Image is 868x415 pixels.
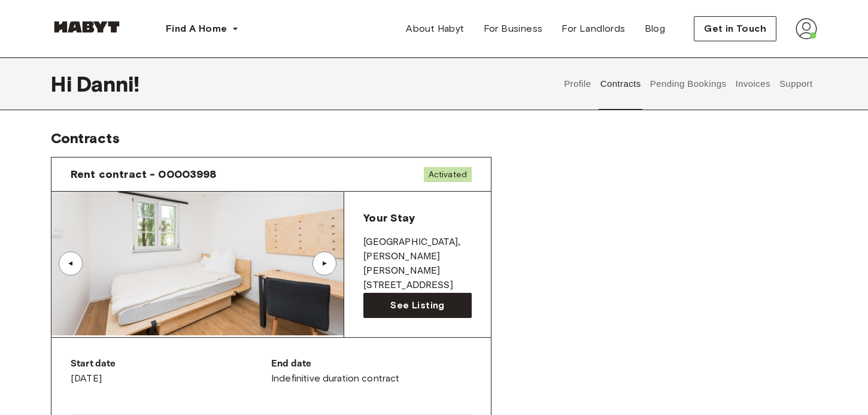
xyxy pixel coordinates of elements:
p: [GEOGRAPHIC_DATA] , [PERSON_NAME] [363,235,472,264]
div: [DATE] [71,357,271,386]
button: Invoices [734,57,772,110]
span: Danni ! [77,71,139,96]
a: For Landlords [552,17,635,41]
span: For Business [484,22,543,36]
button: Contracts [599,57,642,110]
span: About Habyt [406,22,464,36]
p: [PERSON_NAME][STREET_ADDRESS] [363,264,472,293]
a: For Business [474,17,553,41]
p: End date [271,357,472,371]
span: Contracts [51,129,120,147]
span: See Listing [390,298,444,313]
span: Activated [424,167,472,182]
button: Support [778,57,814,110]
button: Pending Bookings [648,57,728,110]
img: avatar [796,18,817,40]
div: ▲ [318,260,330,267]
a: About Habyt [396,17,474,41]
span: For Landlords [562,22,625,36]
button: Get in Touch [694,16,776,41]
span: Find A Home [166,22,227,36]
span: Your Stay [363,211,414,225]
button: Find A Home [156,17,248,41]
div: user profile tabs [560,57,817,110]
a: See Listing [363,293,472,318]
span: Blog [645,22,666,36]
span: Hi [51,71,77,96]
div: Indefinitive duration contract [271,357,472,386]
img: Image of the room [51,192,344,335]
span: Get in Touch [704,22,766,36]
button: Profile [563,57,593,110]
p: Start date [71,357,271,371]
span: Rent contract - 00003998 [71,167,217,181]
div: ▲ [65,260,77,267]
a: Blog [635,17,675,41]
img: Habyt [51,21,123,33]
